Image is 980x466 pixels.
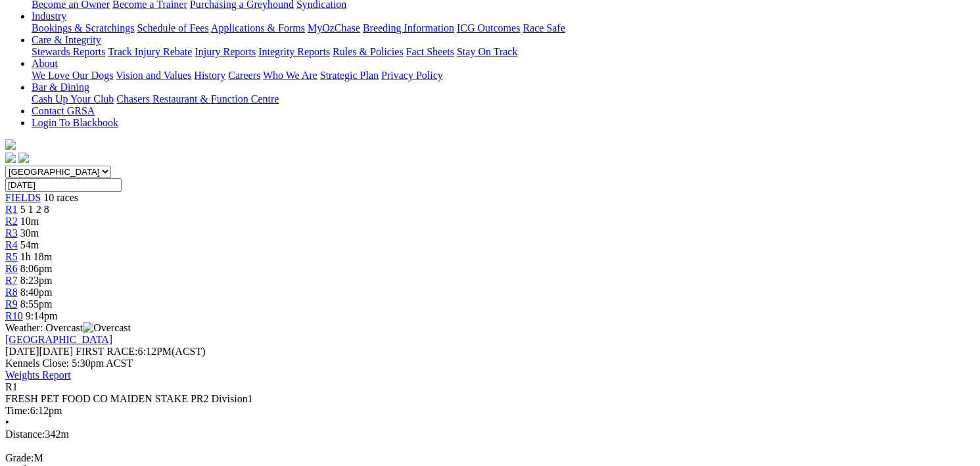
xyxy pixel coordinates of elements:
[5,369,71,381] a: Weights Report
[43,192,78,203] span: 10 races
[5,429,975,440] div: 342m
[32,82,89,93] a: Bar & Dining
[20,239,39,250] span: 54m
[5,239,18,250] a: R4
[5,152,16,163] img: facebook.svg
[5,429,45,440] span: Distance:
[5,405,30,416] span: Time:
[5,358,975,369] div: Kennels Close: 5:30pm ACST
[5,139,16,150] img: logo-grsa-white.png
[381,70,443,81] a: Privacy Policy
[32,58,58,69] a: About
[32,46,975,58] div: Care & Integrity
[20,275,53,286] span: 8:23pm
[308,22,360,34] a: MyOzChase
[5,452,34,463] span: Grade:
[32,105,95,116] a: Contact GRSA
[333,46,404,57] a: Rules & Policies
[32,93,114,105] a: Cash Up Your Club
[26,310,58,321] span: 9:14pm
[5,204,18,215] a: R1
[83,322,131,334] img: Overcast
[32,70,113,81] a: We Love Our Dogs
[116,70,191,81] a: Vision and Values
[5,192,41,203] a: FIELDS
[32,22,134,34] a: Bookings & Scratchings
[32,11,66,22] a: Industry
[5,381,18,392] span: R1
[5,227,18,239] a: R3
[228,70,260,81] a: Careers
[5,417,9,428] span: •
[32,93,975,105] div: Bar & Dining
[5,346,39,357] span: [DATE]
[20,227,39,239] span: 30m
[5,287,18,298] a: R8
[457,22,520,34] a: ICG Outcomes
[32,70,975,82] div: About
[406,46,454,57] a: Fact Sheets
[211,22,305,34] a: Applications & Forms
[20,263,53,274] span: 8:06pm
[32,46,105,57] a: Stewards Reports
[20,251,52,262] span: 1h 18m
[108,46,192,57] a: Track Injury Rebate
[20,216,39,227] span: 10m
[5,275,18,286] a: R7
[5,322,131,333] span: Weather: Overcast
[76,346,137,357] span: FIRST RACE:
[258,46,330,57] a: Integrity Reports
[5,216,18,227] a: R2
[523,22,565,34] a: Race Safe
[20,287,53,298] span: 8:40pm
[5,393,975,405] div: FRESH PET FOOD CO MAIDEN STAKE PR2 Division1
[76,346,206,357] span: 6:12PM(ACST)
[5,346,73,357] span: [DATE]
[32,34,101,45] a: Care & Integrity
[5,334,112,345] a: [GEOGRAPHIC_DATA]
[363,22,454,34] a: Breeding Information
[20,298,53,310] span: 8:55pm
[18,152,29,163] img: twitter.svg
[5,178,122,192] input: Select date
[20,204,49,215] span: 5 1 2 8
[5,452,975,464] div: M
[5,298,18,310] a: R9
[457,46,517,57] a: Stay On Track
[32,117,118,128] a: Login To Blackbook
[5,405,975,417] div: 6:12pm
[5,251,18,262] a: R5
[195,46,256,57] a: Injury Reports
[32,22,975,34] div: Industry
[263,70,317,81] a: Who We Are
[320,70,379,81] a: Strategic Plan
[194,70,225,81] a: History
[137,22,208,34] a: Schedule of Fees
[5,310,23,321] a: R10
[5,263,18,274] a: R6
[116,93,279,105] a: Chasers Restaurant & Function Centre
